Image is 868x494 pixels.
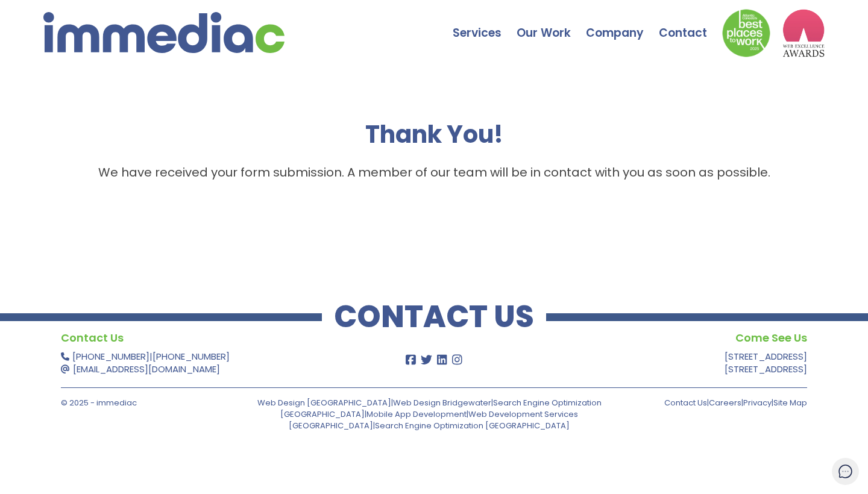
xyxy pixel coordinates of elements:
[630,397,808,408] p: | | |
[280,397,602,420] a: Search Engine Optimization [GEOGRAPHIC_DATA]
[153,350,230,363] a: [PHONE_NUMBER]
[247,397,611,431] p: | | | | |
[722,9,770,57] img: Down
[664,397,707,408] a: Contact Us
[72,350,149,363] a: [PHONE_NUMBER]
[289,408,578,431] a: Web Development Services [GEOGRAPHIC_DATA]
[61,350,363,375] p: |
[61,163,807,181] p: We have received your form submission. A member of our team will be in contact with you as soon a...
[709,397,741,408] a: Careers
[517,3,586,45] a: Our Work
[366,408,467,420] a: Mobile App Development
[586,3,659,45] a: Company
[743,397,772,408] a: Privacy
[61,329,363,347] h4: Contact Us
[393,397,491,408] a: Web Design Bridgewater
[773,397,807,408] a: Site Map
[257,397,391,408] a: Web Design [GEOGRAPHIC_DATA]
[61,397,239,408] p: © 2025 - immediac
[725,350,807,375] a: [STREET_ADDRESS][STREET_ADDRESS]
[322,305,546,329] h2: CONTACT US
[505,329,807,347] h4: Come See Us
[43,12,285,53] img: immediac
[61,117,807,151] h1: Thank You!
[453,3,517,45] a: Services
[782,9,825,57] img: logo2_wea_nobg.webp
[659,3,722,45] a: Contact
[73,363,220,375] a: [EMAIL_ADDRESS][DOMAIN_NAME]
[375,420,570,431] a: Search Engine Optimization [GEOGRAPHIC_DATA]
